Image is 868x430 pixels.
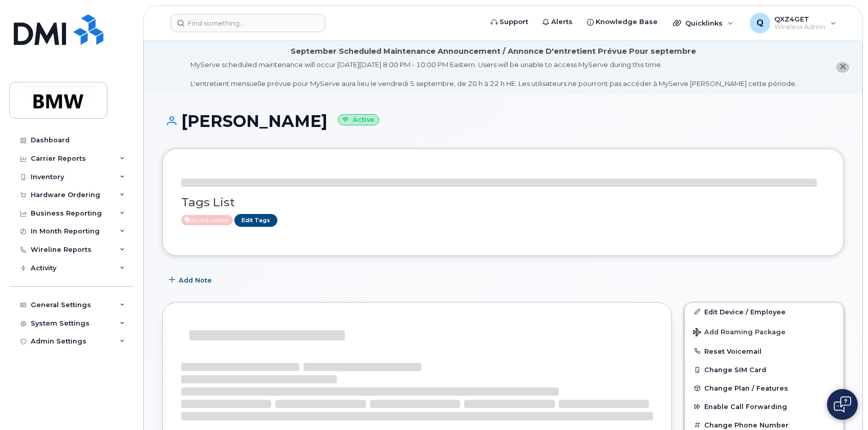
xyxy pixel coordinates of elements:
img: Open chat [834,396,851,413]
span: Active [181,215,233,225]
button: Reset Voicemail [685,342,843,360]
div: MyServe scheduled maintenance will occur [DATE][DATE] 8:00 PM - 10:00 PM Eastern. Users will be u... [190,60,797,89]
span: Enable Call Forwarding [704,403,787,411]
span: Change Plan / Features [704,384,788,392]
h3: Tags List [181,196,825,209]
small: Active [338,114,379,126]
span: Add Roaming Package [693,328,786,338]
button: Change Plan / Features [685,379,843,397]
button: close notification [836,62,849,73]
button: Add Note [162,271,221,290]
div: September Scheduled Maintenance Announcement / Annonce D'entretient Prévue Pour septembre [291,46,696,57]
a: Edit Device / Employee [685,303,843,321]
button: Enable Call Forwarding [685,397,843,416]
button: Change SIM Card [685,360,843,379]
h1: [PERSON_NAME] [162,112,844,130]
span: Add Note [179,275,212,285]
button: Add Roaming Package [685,321,843,342]
a: Edit Tags [234,214,277,227]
